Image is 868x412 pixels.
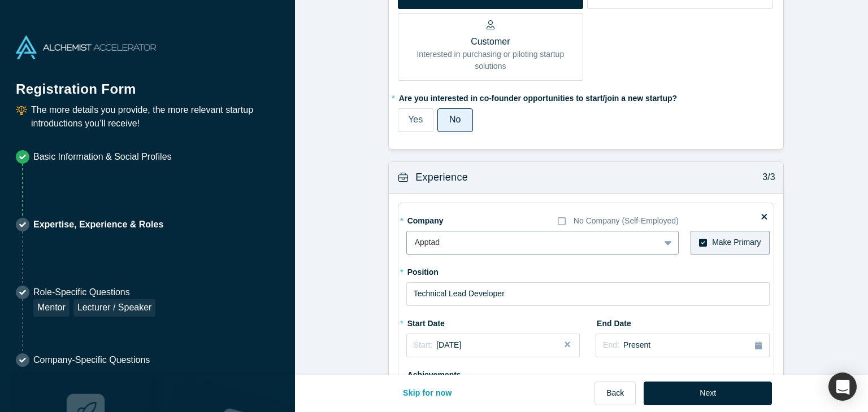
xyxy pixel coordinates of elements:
[436,340,461,349] span: [DATE]
[623,340,650,349] span: Present
[594,382,636,405] button: Back
[406,334,580,357] button: Start:[DATE]
[33,218,163,231] p: Expertise, Experience & Roles
[563,334,580,357] button: Close
[406,282,770,306] input: Sales Manager
[415,170,468,185] h3: Experience
[33,353,150,367] p: Company-Specific Questions
[406,365,470,381] label: Achievements
[596,334,769,357] button: End:Present
[596,314,659,330] label: End Date
[16,67,279,99] h1: Registration Form
[574,215,679,227] div: No Company (Self-Employed)
[712,236,761,248] div: Make Primary
[414,340,432,349] span: Start:
[406,262,470,278] label: Position
[449,115,461,124] span: No
[757,170,775,184] p: 3/3
[406,49,575,72] p: Interested in purchasing or piloting startup solutions
[398,89,774,104] label: Are you interested in co-founder opportunities to start/join a new startup?
[603,340,619,349] span: End:
[406,314,470,330] label: Start Date
[73,299,156,317] div: Lecturer / Speaker
[33,286,155,299] p: Role-Specific Questions
[406,35,575,49] p: Customer
[408,115,423,124] span: Yes
[406,211,470,227] label: Company
[16,36,156,59] img: Alchemist Accelerator Logo
[33,299,70,317] div: Mentor
[644,382,772,405] button: Next
[33,150,172,164] p: Basic Information & Social Profiles
[391,382,464,405] button: Skip for now
[31,103,279,130] p: The more details you provide, the more relevant startup introductions you’ll receive!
